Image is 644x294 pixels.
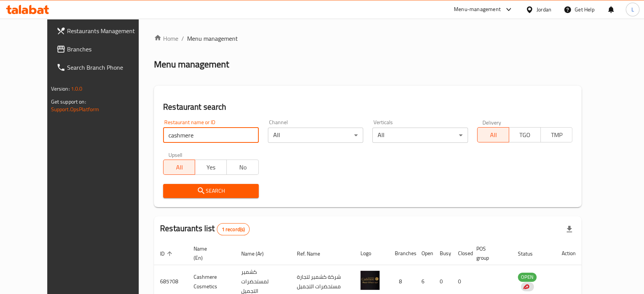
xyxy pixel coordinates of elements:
span: TGO [512,129,538,141]
a: Search Branch Phone [50,58,155,77]
img: Cashmere Cosmetics [360,271,380,290]
span: Menu management [187,34,238,43]
button: TMP [540,127,572,142]
span: All [167,162,192,173]
img: delivery hero logo [522,283,529,290]
a: Branches [50,40,155,58]
div: All [268,128,364,143]
div: Jordan [537,5,551,14]
a: Support.OpsPlatform [51,104,99,114]
button: Yes [195,160,227,175]
div: Menu-management [454,5,501,14]
span: ID [160,249,175,258]
a: Home [154,34,178,43]
span: Status [518,249,543,258]
span: OPEN [518,273,537,281]
span: 1 record(s) [217,226,250,233]
button: All [477,127,509,142]
button: Search [163,184,259,198]
th: Closed [452,242,470,265]
th: Busy [434,242,452,265]
span: TMP [544,129,569,141]
button: All [163,160,195,175]
li: / [181,34,184,43]
label: Delivery [482,120,501,125]
span: Restaurants Management [67,26,149,35]
div: All [372,128,468,143]
button: TGO [509,127,541,142]
button: No [226,160,258,175]
label: Upsell [168,152,183,157]
th: Logo [354,242,389,265]
span: Search Branch Phone [67,63,149,72]
span: No [230,162,255,173]
span: L [631,5,634,14]
th: Branches [389,242,415,265]
span: Yes [198,162,224,173]
th: Action [555,242,582,265]
span: Version: [51,84,70,94]
span: Search [169,186,253,196]
span: All [481,129,506,141]
span: 1.0.0 [71,84,83,94]
span: Name (Ar) [241,249,274,258]
div: Indicates that the vendor menu management has been moved to DH Catalog service [521,282,534,291]
h2: Menu management [154,58,229,70]
span: POS group [476,244,503,262]
h2: Restaurant search [163,101,572,113]
h2: Restaurants list [160,223,250,235]
div: Export file [560,220,578,238]
nav: breadcrumb [154,34,582,43]
a: Restaurants Management [50,22,155,40]
span: Get support on: [51,97,86,107]
span: Branches [67,45,149,54]
div: Total records count [217,223,250,235]
span: Ref. Name [296,249,330,258]
div: OPEN [518,273,537,282]
th: Open [415,242,434,265]
input: Search for restaurant name or ID.. [163,128,259,143]
span: Name (En) [194,244,226,262]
